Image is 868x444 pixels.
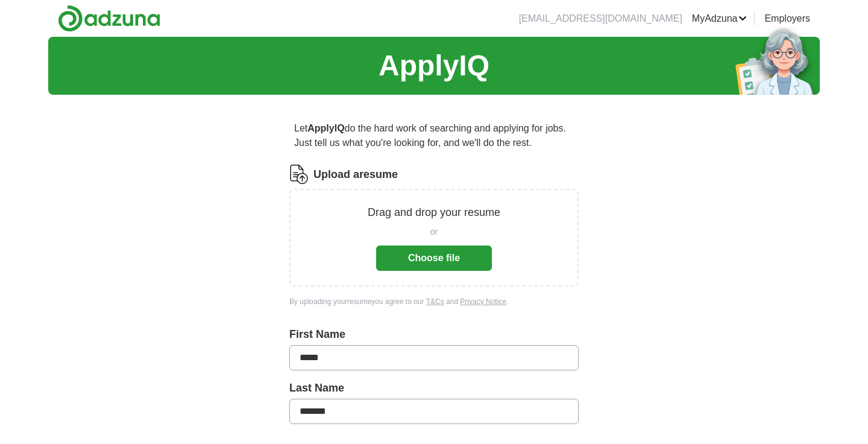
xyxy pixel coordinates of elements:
label: Last Name [289,380,579,396]
a: Privacy Notice [460,297,506,306]
a: Employers [764,11,810,26]
div: By uploading your resume you agree to our and . [289,296,579,307]
p: Drag and drop your resume [368,205,500,221]
a: MyAdzuna [692,11,747,26]
p: Let do the hard work of searching and applying for jobs. Just tell us what you're looking for, an... [289,116,579,155]
button: Choose file [376,246,492,271]
img: CV Icon [289,165,309,184]
strong: ApplyIQ [307,123,344,133]
label: Upload a resume [313,166,398,183]
span: or [430,226,438,238]
a: T&Cs [426,297,444,306]
label: First Name [289,326,579,343]
img: Adzuna logo [58,5,160,32]
h1: ApplyIQ [379,44,489,87]
li: [EMAIL_ADDRESS][DOMAIN_NAME] [519,11,682,26]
